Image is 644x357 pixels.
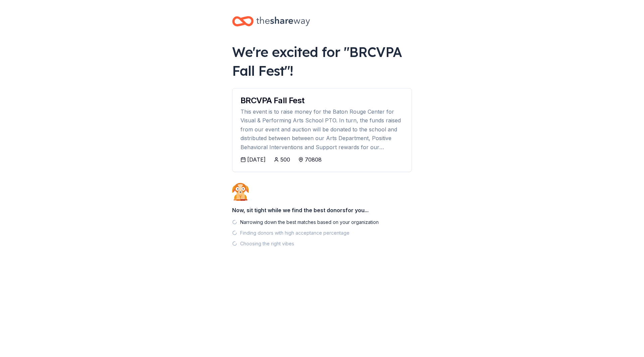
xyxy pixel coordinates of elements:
div: 70808 [305,156,322,164]
div: Choosing the right vibes [240,240,294,248]
div: This event is to raise money for the Baton Rouge Center for Visual & Performing Arts School PTO. ... [240,107,404,152]
div: Finding donors with high acceptance percentage [240,229,350,237]
img: Dog waiting patiently [232,183,249,201]
div: Now, sit tight while we find the best donors for you... [232,203,412,217]
div: We're excited for " BRCVPA Fall Fest "! [232,43,412,80]
div: Narrowing down the best matches based on your organization [240,218,379,226]
div: 500 [280,156,290,164]
div: [DATE] [247,156,266,164]
div: BRCVPA Fall Fest [240,97,404,105]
